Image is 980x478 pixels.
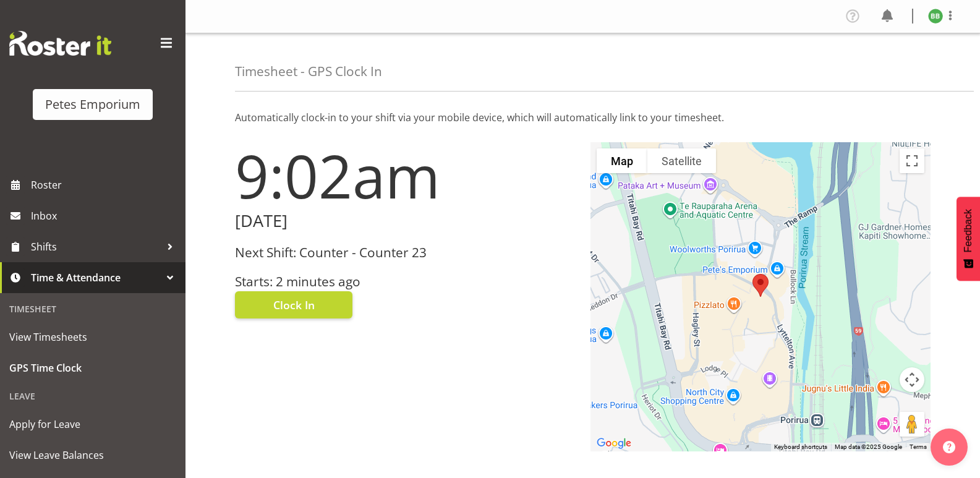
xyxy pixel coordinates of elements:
a: GPS Time Clock [3,352,182,383]
span: Clock In [273,297,315,313]
a: View Leave Balances [3,440,182,471]
button: Map camera controls [900,367,924,392]
div: Petes Emporium [45,95,140,114]
img: help-xxl-2.png [943,441,955,453]
span: View Timesheets [9,328,176,346]
a: Apply for Leave [3,409,182,440]
span: Map data ©2025 Google [835,443,902,450]
button: Show street map [597,148,647,173]
button: Keyboard shortcuts [774,443,827,451]
div: Timesheet [3,296,182,322]
button: Show satellite imagery [647,148,716,173]
a: View Timesheets [3,322,182,352]
span: Shifts [31,237,161,256]
span: Apply for Leave [9,415,176,433]
div: Leave [3,383,182,409]
span: GPS Time Clock [9,359,176,377]
a: Open this area in Google Maps (opens a new window) [594,435,634,451]
h3: Next Shift: Counter - Counter 23 [235,245,576,260]
h3: Starts: 2 minutes ago [235,275,576,289]
span: Roster [31,176,179,194]
img: beena-bist9974.jpg [928,9,943,23]
h4: Timesheet - GPS Clock In [235,64,382,79]
span: Feedback [963,209,974,252]
span: Inbox [31,207,179,225]
img: Rosterit website logo [9,31,111,56]
span: Time & Attendance [31,268,161,287]
button: Drag Pegman onto the map to open Street View [900,412,924,437]
button: Toggle fullscreen view [900,148,924,173]
span: View Leave Balances [9,446,176,464]
a: Terms (opens in new tab) [910,443,927,450]
h2: [DATE] [235,211,576,231]
img: Google [594,435,634,451]
button: Clock In [235,291,352,318]
p: Automatically clock-in to your shift via your mobile device, which will automatically link to you... [235,110,931,125]
button: Feedback - Show survey [957,197,980,281]
h1: 9:02am [235,142,576,209]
